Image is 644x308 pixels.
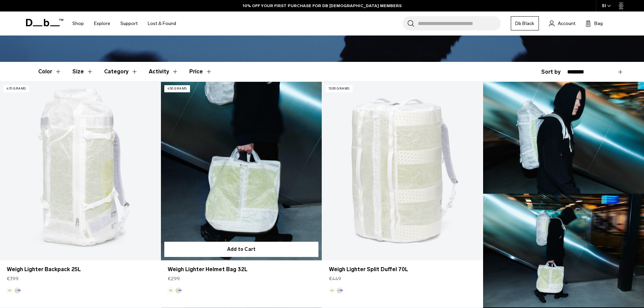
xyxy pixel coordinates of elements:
a: Support [120,11,138,35]
a: Weigh Lighter Split Duffel 70L [322,82,483,260]
span: €399 [7,275,19,282]
nav: Main Navigation [67,11,181,35]
button: Toggle Filter [38,62,62,81]
a: Weigh Lighter Helmet Bag 32L [161,82,321,260]
p: 450 grams [164,85,190,92]
span: Bag [594,20,603,27]
img: Content block image [483,82,644,307]
a: Shop [72,11,84,35]
button: Diffusion [7,287,13,293]
a: Account [549,19,575,27]
button: Toggle Filter [149,62,178,81]
button: Toggle Price [189,62,212,81]
button: Add to Cart [164,242,318,257]
p: 1300 grams [326,85,353,92]
button: Aurora [175,287,182,293]
a: 10% OFF YOUR FIRST PURCHASE FOR DB [DEMOGRAPHIC_DATA] MEMBERS [243,3,402,9]
button: Toggle Filter [104,62,138,81]
a: Lost & Found [148,11,176,35]
p: 470 grams [3,85,29,92]
a: Weigh Lighter Split Duffel 70L [329,265,476,274]
span: €449 [329,275,341,282]
a: Weigh Lighter Backpack 25L [7,265,154,274]
a: Weigh Lighter Helmet Bag 32L [168,265,315,274]
button: Diffusion [329,287,335,293]
button: Aurora [337,287,343,293]
span: Account [558,20,575,27]
span: €299 [168,275,180,282]
button: Toggle Filter [72,62,93,81]
button: Bag [586,19,603,27]
button: Aurora [15,287,21,293]
button: Diffusion [168,287,174,293]
a: Db Black [511,16,539,30]
a: Explore [94,11,110,35]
